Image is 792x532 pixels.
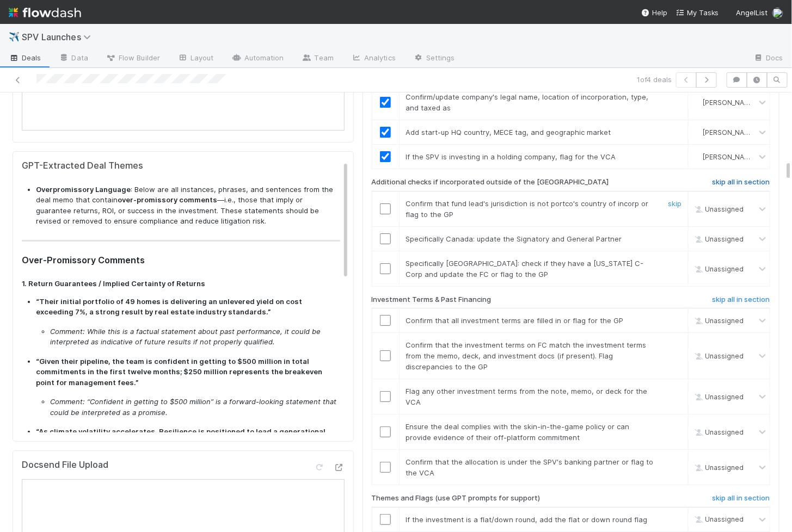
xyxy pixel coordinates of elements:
[406,234,622,243] span: Specifically Canada: update the Signatory and General Partner
[22,255,340,265] h3: Over-Promissory Comments
[693,98,702,107] img: avatar_aa70801e-8de5-4477-ab9d-eb7c67de69c1.png
[713,178,770,191] a: skip all in section
[693,128,702,137] img: avatar_aa70801e-8de5-4477-ab9d-eb7c67de69c1.png
[693,152,702,161] img: avatar_aa70801e-8de5-4477-ab9d-eb7c67de69c1.png
[406,515,648,524] span: If the investment is a flat/down round, add the flat or down round flag
[692,428,744,436] span: Unassigned
[36,427,326,457] strong: “As climate volatility accelerates, Resilience is positioned to lead a generational capital reall...
[22,460,108,471] h5: Docsend File Upload
[50,50,97,67] a: Data
[223,50,293,67] a: Automation
[637,74,672,85] span: 1 of 4 deals
[692,516,744,524] span: Unassigned
[22,160,340,171] h5: GPT-Extracted Deal Themes
[9,52,41,63] span: Deals
[406,152,616,161] span: If the SPV is investing in a holding company, flag for the VCA
[692,463,744,472] span: Unassigned
[36,297,302,317] strong: “Their initial portfolio of 49 homes is delivering an unlevered yield on cost exceeding 7%, a str...
[406,92,649,112] span: Confirm/update company's legal name, location of incorporation, type, and taxed as
[406,341,647,371] span: Confirm that the investment terms on FC match the investment terms from the memo, deck, and inves...
[406,128,611,137] span: Add start-up HQ country, MECE tag, and geographic market
[703,153,757,161] span: [PERSON_NAME]
[372,494,541,503] h6: Themes and Flags (use GPT prompts for support)
[406,316,624,325] span: Confirm that all investment terms are filled in or flag for the GP
[676,8,719,17] span: My Tasks
[703,128,757,137] span: [PERSON_NAME]
[404,50,464,67] a: Settings
[372,178,610,187] h6: Additional checks if incorporated outside of the [GEOGRAPHIC_DATA]
[22,32,96,42] span: SPV Launches
[772,8,783,18] img: avatar_aa70801e-8de5-4477-ab9d-eb7c67de69c1.png
[736,8,768,17] span: AngelList
[106,52,160,63] span: Flow Builder
[713,295,770,308] a: skip all in section
[676,7,719,18] a: My Tasks
[36,185,131,194] strong: Overpromissory Language
[713,295,770,304] h6: skip all in section
[668,199,682,208] a: skip
[97,50,169,67] a: Flow Builder
[406,422,630,442] span: Ensure the deal complies with the skin-in-the-game policy or can provide evidence of their off-pl...
[713,494,770,507] a: skip all in section
[406,259,644,279] span: Specifically [GEOGRAPHIC_DATA]: check if they have a [US_STATE] C-Corp and update the FC or flag ...
[641,7,667,18] div: Help
[406,387,648,406] span: Flag any other investment terms from the note, memo, or deck for the VCA
[36,357,322,387] strong: “Given their pipeline, the team is confident in getting to $500 million in total commitments in t...
[692,205,744,213] span: Unassigned
[22,279,340,288] h4: 1. Return Guarantees / Implied Certainty of Returns
[372,295,492,304] h6: Investment Terms & Past Financing
[713,178,770,187] h6: skip all in section
[406,457,654,477] span: Confirm that the allocation is under the SPV's banking partner or flag to the VCA
[50,327,321,347] em: Comment: While this is a factual statement about past performance, it could be interpreted as ind...
[293,50,342,67] a: Team
[406,199,649,219] span: Confirm that fund lead's jurisdiction is not portco's country of incorp or flag to the GP
[745,50,792,67] a: Docs
[169,50,223,67] a: Layout
[692,317,744,325] span: Unassigned
[713,494,770,503] h6: skip all in section
[692,235,744,243] span: Unassigned
[342,50,404,67] a: Analytics
[703,98,757,107] span: [PERSON_NAME]
[9,32,20,41] span: ✈️
[36,184,340,227] li: : Below are all instances, phrases, and sentences from the deal memo that contain —i.e., those th...
[9,3,81,22] img: logo-inverted-e16ddd16eac7371096b0.svg
[692,265,744,273] span: Unassigned
[50,397,336,417] em: Comment: “Confident in getting to $500 million” is a forward-looking statement that could be inte...
[692,352,744,360] span: Unassigned
[692,393,744,401] span: Unassigned
[118,195,217,204] strong: over-promissory comments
